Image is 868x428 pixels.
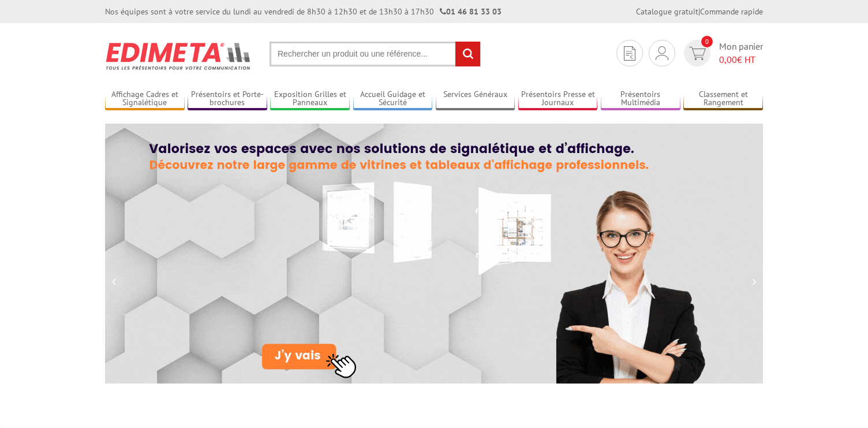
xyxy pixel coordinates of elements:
[700,6,763,17] a: Commande rapide
[656,46,668,60] img: devis rapide
[105,90,185,109] a: Affichage Cadres et Signalétique
[270,42,481,66] input: Rechercher un produit ou une référence...
[681,40,763,66] a: devis rapide 0 Mon panier 0,00€ HT
[270,90,350,109] a: Exposition Grilles et Panneaux
[636,6,698,17] a: Catalogue gratuit
[518,90,598,109] a: Présentoirs Presse et Journaux
[105,6,502,17] div: Nos équipes sont à votre service du lundi au vendredi de 8h30 à 12h30 et de 13h30 à 17h30
[624,46,635,61] img: devis rapide
[188,90,267,109] a: Présentoirs et Porte-brochures
[636,6,763,17] div: |
[683,90,763,109] a: Classement et Rangement
[105,35,252,77] img: Présentoir, panneau, stand - Edimeta - PLV, affichage, mobilier bureau, entreprise
[719,54,737,65] span: 0,00
[719,53,763,66] span: € HT
[689,47,706,60] img: devis rapide
[601,90,680,109] a: Présentoirs Multimédia
[719,40,763,66] span: Mon panier
[455,42,480,66] input: rechercher
[701,36,713,47] span: 0
[353,90,433,109] a: Accueil Guidage et Sécurité
[440,6,502,17] strong: 01 46 81 33 03
[436,90,515,109] a: Services Généraux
